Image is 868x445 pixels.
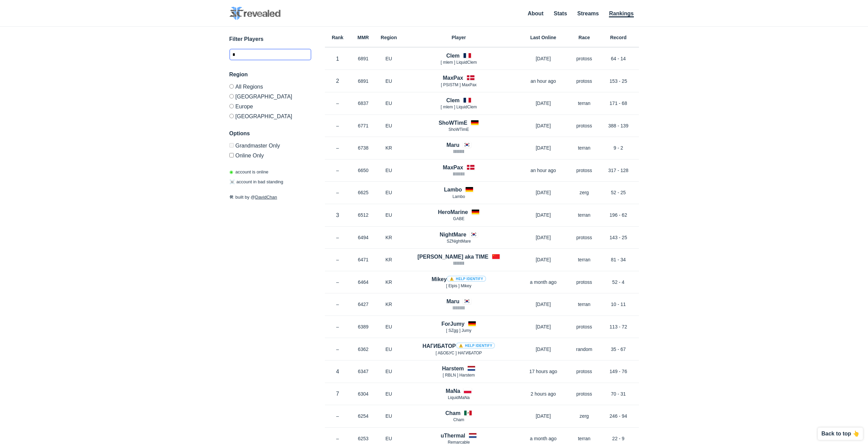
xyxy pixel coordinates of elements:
p: 6427 [351,301,376,308]
label: [GEOGRAPHIC_DATA] [229,91,311,101]
p: EU [376,435,402,442]
p: [DATE] [516,189,571,196]
p: KR [376,256,402,263]
p: Back to top 👆 [821,431,859,436]
p: protoss [571,55,598,62]
h4: Lambo [444,186,462,194]
h4: Maru [446,141,459,149]
p: – [325,189,351,196]
p: an hour ago [516,167,571,174]
a: Rankings [609,11,634,17]
p: 317 - 128 [598,167,639,174]
p: a month ago [516,435,571,442]
a: ⚠️ Help identify [447,276,486,282]
p: 10 - 11 [598,301,639,308]
p: 9 - 2 [598,144,639,151]
p: 52 - 25 [598,189,639,196]
span: ◉ [229,169,233,174]
p: [DATE] [516,256,571,263]
span: GABE [453,216,464,221]
p: 2 hours ago [516,390,571,397]
p: 6891 [351,55,376,62]
h4: NightMare [440,231,466,239]
p: KR [376,301,402,308]
span: [ AБОБУC ] НАГИБАТОР [436,351,482,355]
p: 6837 [351,100,376,107]
p: 81 - 34 [598,256,639,263]
p: – [325,100,351,107]
p: a month ago [516,279,571,286]
span: LiquidMaNa [448,395,470,400]
a: Stats [554,11,567,16]
p: terran [571,144,598,151]
p: built by @ [229,194,311,201]
h6: MMR [351,35,376,40]
label: All Regions [229,84,311,91]
p: EU [376,100,402,107]
span: lIlIlIlIlllI [453,306,465,310]
p: 6771 [351,122,376,129]
a: About [528,11,543,16]
p: protoss [571,167,598,174]
p: 143 - 25 [598,234,639,241]
p: 6253 [351,435,376,442]
p: 196 - 62 [598,212,639,218]
h4: ForJumy [441,320,465,328]
p: 388 - 139 [598,122,639,129]
p: 4 [325,368,351,375]
p: 52 - 4 [598,279,639,286]
p: 6738 [351,144,376,151]
a: ⚠️ Help identify [456,342,495,349]
span: llllllllllll [453,149,464,154]
p: protoss [571,122,598,129]
p: EU [376,122,402,129]
p: protoss [571,323,598,330]
p: 6464 [351,279,376,286]
a: Streams [577,11,599,16]
p: 6512 [351,212,376,218]
p: 6389 [351,323,376,330]
p: – [325,413,351,419]
p: [DATE] [516,122,571,129]
p: 6494 [351,234,376,241]
p: – [325,323,351,330]
h4: Harstem [442,365,464,372]
h4: Mikey [431,275,486,283]
p: 6625 [351,189,376,196]
p: protoss [571,390,598,397]
p: EU [376,55,402,62]
label: Europe [229,101,311,111]
h4: MaNa [446,387,460,395]
p: – [325,279,351,286]
p: – [325,301,351,308]
p: KR [376,279,402,286]
p: 7 [325,390,351,398]
p: 35 - 67 [598,346,639,353]
p: KR [376,144,402,151]
p: [DATE] [516,55,571,62]
p: 153 - 25 [598,78,639,85]
p: EU [376,78,402,85]
span: ☠️ [229,179,235,184]
p: 171 - 68 [598,100,639,107]
p: 149 - 76 [598,368,639,375]
input: All Regions [229,84,234,89]
p: [DATE] [516,346,571,353]
h6: Rank [325,35,351,40]
h6: Last Online [516,35,571,40]
p: protoss [571,368,598,375]
h6: Region [376,35,402,40]
p: protoss [571,279,598,286]
p: 1 [325,55,351,63]
p: 6347 [351,368,376,375]
p: – [325,346,351,353]
p: account in bad standing [229,179,283,185]
span: [ SZgg ] Jumy [446,328,471,333]
h4: MaxPax [443,74,463,82]
h3: Options [229,129,311,138]
p: EU [376,212,402,218]
p: – [325,144,351,151]
p: zerg [571,413,598,419]
input: [GEOGRAPHIC_DATA] [229,94,234,98]
span: SZNightMare [447,239,471,244]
